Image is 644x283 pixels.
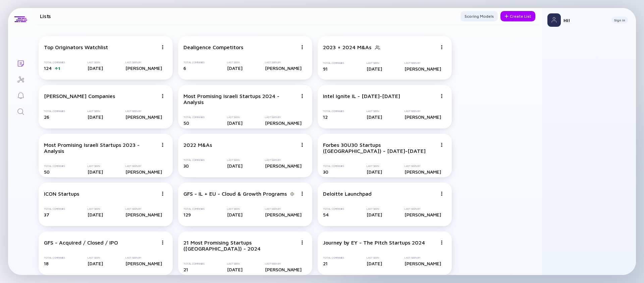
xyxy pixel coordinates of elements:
div: Last Seen By [265,207,302,210]
div: [PERSON_NAME] [265,163,302,169]
div: [DATE] [88,65,103,71]
img: Profile Picture [547,13,561,27]
div: Last Seen By [265,262,302,265]
div: Most Promising Israeli Startups 2024 - Analysis [183,93,298,105]
img: Menu [300,143,304,147]
div: Total Companies [44,207,65,210]
span: 50 [44,169,50,175]
span: 12 [323,114,328,120]
img: Menu [161,241,165,245]
div: [DATE] [227,163,243,169]
div: Last Seen [227,262,243,265]
div: 1 [58,66,60,71]
div: Last Seen [367,207,382,210]
button: Sign In [611,17,628,23]
div: Last Seen By [265,116,302,119]
div: [DATE] [367,261,382,266]
a: Reminders [8,87,33,103]
div: Total Companies [183,207,205,210]
div: Journey by EY - The Pitch Startups 2024 [323,240,425,246]
div: Total Companies [323,207,344,210]
div: Last Seen [227,116,243,119]
div: Top Originators Watchlist [44,44,108,50]
div: Last Seen By [125,256,162,259]
img: Menu [161,143,165,147]
div: [PERSON_NAME] [125,261,162,266]
span: 54 [323,212,329,217]
div: Total Companies [323,256,344,259]
div: [DATE] [227,120,243,126]
div: Total Companies [323,165,344,168]
div: Dealigence Competitors [183,44,243,50]
div: Last Seen By [125,110,162,113]
div: [PERSON_NAME] [265,65,302,71]
div: [DATE] [367,212,382,217]
span: 129 [183,212,191,217]
div: Last Seen By [265,61,302,64]
span: 50 [183,120,189,126]
div: [PERSON_NAME] [125,65,162,71]
div: [DATE] [227,267,243,272]
div: Create List [500,11,535,21]
div: Total Companies [323,62,344,65]
span: 91 [323,66,328,72]
div: ICON Startups [44,191,79,197]
span: 30 [323,169,328,175]
div: [DATE] [88,114,103,120]
div: Total Companies [44,61,65,64]
div: Last Seen [367,165,382,168]
div: [DATE] [367,169,382,175]
div: 2023 + 2024 M&As [323,44,371,50]
div: Last Seen [367,62,382,65]
div: Last Seen By [405,256,441,259]
img: Menu [161,192,165,196]
span: 30 [183,163,189,169]
div: Total Companies [323,110,344,113]
div: Last Seen By [125,207,162,210]
div: Total Companies [183,61,205,64]
img: Menu [440,45,444,49]
div: [PERSON_NAME] [265,212,302,217]
div: [DATE] [88,212,103,217]
div: [DATE] [227,65,243,71]
span: 124 [44,65,52,71]
div: Last Seen By [405,62,441,65]
img: Menu [161,94,165,98]
div: Last Seen [88,61,103,64]
div: [PERSON_NAME] [405,114,441,120]
div: [PERSON_NAME] [265,267,302,272]
img: Menu [300,45,304,49]
div: Total Companies [183,159,205,162]
div: [DATE] [88,169,103,175]
img: Menu [440,241,444,245]
div: [PERSON_NAME] [405,212,441,217]
div: [PERSON_NAME] [265,120,302,126]
div: [PERSON_NAME] Companies [44,93,115,99]
div: [DATE] [367,66,382,72]
div: Intel Ignite IL - [DATE]-[DATE] [323,93,400,99]
div: Total Companies [44,256,65,259]
div: GFS - Acquired / Closed / IPO [44,240,118,246]
img: Menu [440,143,444,147]
a: Search [8,103,33,119]
a: Investor Map [8,71,33,87]
div: Last Seen [227,61,243,64]
div: Deloitte Launchpad [323,191,372,197]
div: [DATE] [367,114,382,120]
span: 18 [44,261,49,266]
div: Total Companies [44,110,65,113]
div: Most Promising Israeli Startups 2023 - Analysis [44,142,158,154]
div: Last Seen By [125,165,162,168]
div: Last Seen [88,207,103,210]
div: 2022 M&As [183,142,212,148]
div: [PERSON_NAME] [125,212,162,217]
div: Last Seen By [405,207,441,210]
button: Scoring Models [461,11,498,21]
div: [PERSON_NAME] [125,114,162,120]
div: GFS - IL + EU - Cloud & Growth Programs [183,191,287,197]
div: [PERSON_NAME] [405,66,441,72]
div: Last Seen [367,256,382,259]
div: Last Seen By [405,110,441,113]
div: Last Seen By [405,165,441,168]
div: Hi! [563,17,606,23]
